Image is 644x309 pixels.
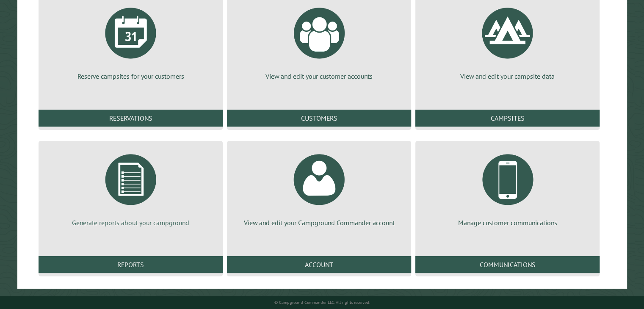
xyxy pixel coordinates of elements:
p: Generate reports about your campground [49,218,213,227]
p: View and edit your Campground Commander account [237,218,401,227]
a: Generate reports about your campground [49,148,213,227]
a: Manage customer communications [426,148,589,227]
p: View and edit your campsite data [426,72,589,81]
small: © Campground Commander LLC. All rights reserved. [274,300,370,305]
p: View and edit your customer accounts [237,72,401,81]
a: View and edit your Campground Commander account [237,148,401,227]
p: Manage customer communications [426,218,589,227]
a: Communications [415,256,600,273]
p: Reserve campsites for your customers [49,72,213,81]
a: Reports [39,256,223,273]
a: Campsites [415,110,600,127]
a: Customers [227,110,411,127]
a: View and edit your campsite data [426,1,589,81]
a: Reserve campsites for your customers [49,1,213,81]
a: Account [227,256,411,273]
a: Reservations [39,110,223,127]
a: View and edit your customer accounts [237,1,401,81]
